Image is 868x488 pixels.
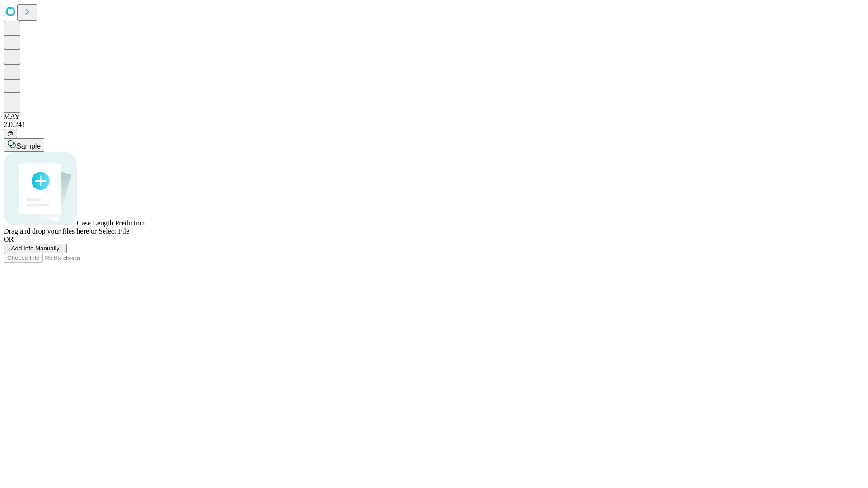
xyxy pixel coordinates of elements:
span: OR [4,235,14,243]
button: Sample [4,138,44,152]
button: @ [4,129,17,138]
div: 2.0.241 [4,121,864,129]
button: Add Info Manually [4,244,67,253]
span: @ [7,130,14,137]
span: Case Length Prediction [77,219,145,227]
span: Add Info Manually [11,245,60,252]
span: Sample [16,142,41,150]
span: Select File [99,227,129,235]
div: MAY [4,113,864,121]
span: Drag and drop your files here or [4,227,97,235]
